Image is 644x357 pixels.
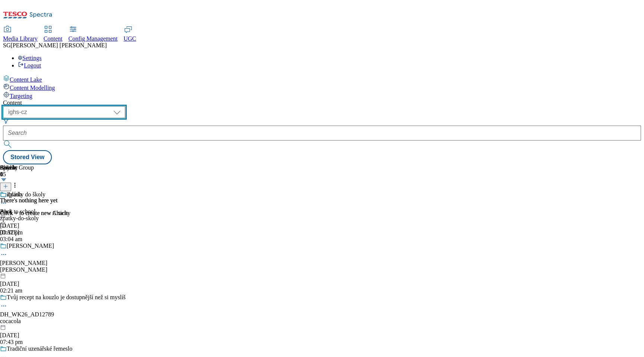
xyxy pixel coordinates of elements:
[3,150,52,164] button: Stored View
[3,26,38,42] a: Media Library
[3,99,641,106] div: Content
[44,26,63,42] a: Content
[3,35,38,42] span: Media Library
[69,35,118,42] span: Config Management
[7,345,72,352] div: Tradiční uzenářské řemeslo
[18,62,41,69] a: Logout
[18,55,42,61] a: Settings
[3,118,9,124] svg: Search Filters
[10,42,107,48] span: [PERSON_NAME] [PERSON_NAME]
[7,191,22,198] div: splash
[7,191,45,198] div: Zpátky do školy
[10,85,55,91] span: Content Modelling
[124,26,136,42] a: UGC
[3,42,10,48] span: SG
[3,75,641,83] a: Content Lake
[44,35,63,42] span: Content
[124,35,136,42] span: UGC
[7,294,126,301] div: Tvůj recept na kouzlo je dostupnější než si myslíš
[69,26,118,42] a: Config Management
[3,83,641,91] a: Content Modelling
[3,91,641,99] a: Targeting
[3,126,641,140] input: Search
[10,93,32,99] span: Targeting
[7,243,54,249] div: [PERSON_NAME]
[10,76,42,83] span: Content Lake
